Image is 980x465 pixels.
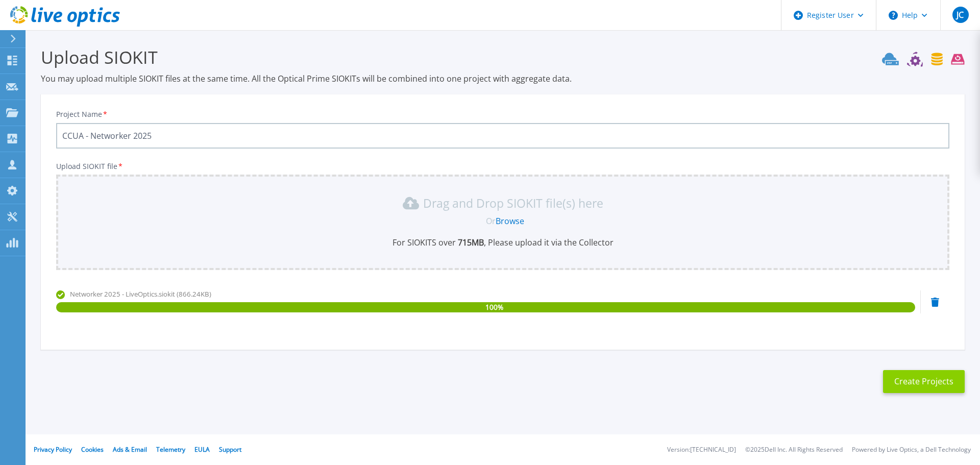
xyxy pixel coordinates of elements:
label: Project Name [56,111,108,118]
a: Cookies [81,445,104,454]
a: EULA [194,445,210,454]
p: You may upload multiple SIOKIT files at the same time. All the Optical Prime SIOKITs will be comb... [41,73,965,84]
a: Ads & Email [113,445,147,454]
b: 715 MB [456,237,484,248]
h3: Upload SIOKIT [41,45,965,69]
a: Privacy Policy [34,445,72,454]
li: Version: [TECHNICAL_ID] [667,447,736,453]
span: JC [957,11,964,19]
span: 100 % [485,302,503,312]
a: Telemetry [156,445,185,454]
li: Powered by Live Optics, a Dell Technology [852,447,971,453]
button: Create Projects [883,370,965,393]
div: Drag and Drop SIOKIT file(s) here OrBrowseFor SIOKITS over 715MB, Please upload it via the Collector [62,195,943,248]
li: © 2025 Dell Inc. All Rights Reserved [745,447,843,453]
p: Upload SIOKIT file [56,162,949,170]
input: Enter Project Name [56,123,949,149]
span: Or [486,215,496,227]
p: Drag and Drop SIOKIT file(s) here [423,198,603,208]
p: For SIOKITS over , Please upload it via the Collector [62,237,943,248]
a: Browse [496,215,524,227]
span: Networker 2025 - LiveOptics.siokit (866.24KB) [70,289,211,299]
a: Support [219,445,241,454]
